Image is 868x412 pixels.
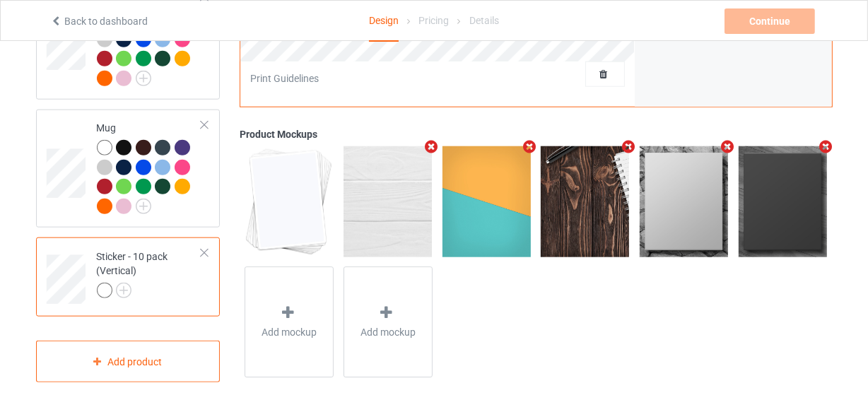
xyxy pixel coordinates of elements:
[136,199,151,214] img: svg+xml;base64,PD94bWwgdmVyc2lvbj0iMS4wIiBlbmNvZGluZz0iVVRGLTgiPz4KPHN2ZyB3aWR0aD0iMjJweCIgaGVpZ2...
[97,249,202,298] div: Sticker - 10 pack (Vertical)
[262,325,317,339] span: Add mockup
[817,139,835,154] i: Remove mockup
[344,146,432,257] img: regular.jpg
[620,139,638,154] i: Remove mockup
[116,283,131,298] img: svg+xml;base64,PD94bWwgdmVyc2lvbj0iMS4wIiBlbmNvZGluZz0iVVRGLTgiPz4KPHN2ZyB3aWR0aD0iMjJweCIgaGVpZ2...
[640,146,728,257] img: regular.jpg
[719,139,737,154] i: Remove mockup
[469,1,499,40] div: Details
[360,325,416,339] span: Add mockup
[521,139,539,154] i: Remove mockup
[442,146,531,257] img: regular.jpg
[240,127,832,141] div: Product Mockups
[418,1,449,40] div: Pricing
[50,16,148,27] a: Back to dashboard
[97,121,202,213] div: Mug
[250,71,319,86] div: Print Guidelines
[245,266,334,377] div: Add mockup
[245,146,333,257] img: regular.jpg
[541,146,629,257] img: regular.jpg
[136,71,151,86] img: svg+xml;base64,PD94bWwgdmVyc2lvbj0iMS4wIiBlbmNvZGluZz0iVVRGLTgiPz4KPHN2ZyB3aWR0aD0iMjJweCIgaGVpZ2...
[344,266,433,377] div: Add mockup
[369,1,399,42] div: Design
[36,237,221,317] div: Sticker - 10 pack (Vertical)
[739,146,827,257] img: regular.jpg
[422,139,440,154] i: Remove mockup
[36,341,221,382] div: Add product
[36,110,221,228] div: Mug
